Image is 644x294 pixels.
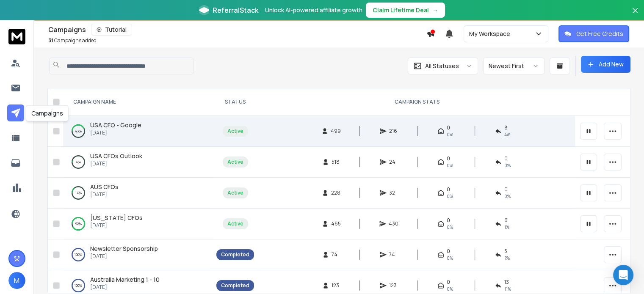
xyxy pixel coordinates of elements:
span: 4 % [504,131,510,138]
th: STATUS [211,88,259,116]
p: Unlock AI-powered affiliate growth [265,6,362,14]
span: 0 [447,155,450,162]
p: All Statuses [425,62,459,70]
span: 518 [332,159,340,165]
span: 31 [48,37,53,44]
span: 13 [504,279,509,286]
span: 0% [447,224,453,231]
th: CAMPAIGN STATS [259,88,575,116]
button: Newest First [483,58,544,74]
span: 465 [331,220,341,227]
p: [DATE] [90,129,141,136]
p: [DATE] [90,253,158,260]
button: Get Free Credits [558,25,629,42]
th: CAMPAIGN NAME [63,88,211,116]
span: 0 % [504,162,511,169]
span: 74 [332,251,340,258]
div: Active [227,159,243,165]
div: Completed [221,251,249,258]
button: M [8,272,25,289]
span: 0 [447,186,450,193]
span: 0 % [504,193,511,200]
td: 100%Newsletter Sponsorship[DATE] [63,239,211,270]
span: 8 [504,124,508,131]
span: 0 [447,217,450,224]
a: USA CFO - Google [90,121,141,129]
div: Open Intercom Messenger [613,265,633,285]
p: My Workspace [469,30,514,38]
span: 0 [447,124,450,131]
span: 228 [331,190,340,196]
span: ReferralStack [213,5,258,15]
span: 7 % [504,255,510,261]
span: 0 [447,279,450,286]
span: Australia Marketing 1 - 10 [90,275,160,283]
span: 0 [447,248,450,255]
p: [DATE] [90,191,119,198]
span: 74 [389,251,398,258]
p: [DATE] [90,222,143,229]
span: 430 [389,220,398,227]
td: 92%[US_STATE] CFOs[DATE] [63,209,211,239]
span: → [432,6,438,14]
button: Claim Lifetime Deal→ [366,3,445,18]
span: USA CFO - Google [90,121,141,129]
td: 43%USA CFO - Google[DATE] [63,116,211,147]
p: 14 % [75,189,82,197]
a: [US_STATE] CFOs [90,214,143,222]
span: 123 [332,282,340,289]
p: 4 % [76,158,81,166]
p: 92 % [75,220,82,228]
a: Newsletter Sponsorship [90,245,158,253]
span: 11 % [504,286,511,292]
a: USA CFOs Outlook [90,152,142,160]
button: Add New [581,56,630,73]
p: 100 % [75,250,82,259]
span: 0 [504,155,508,162]
span: Newsletter Sponsorship [90,245,158,253]
p: Campaigns added [48,37,97,44]
p: [DATE] [90,284,160,291]
span: 1 % [504,224,509,231]
span: 123 [389,282,398,289]
span: 499 [331,128,341,135]
span: 0% [447,162,453,169]
span: 32 [389,190,398,196]
div: Campaigns [26,105,69,121]
span: 24 [389,159,398,165]
span: [US_STATE] CFOs [90,214,143,222]
div: Completed [221,282,249,289]
div: Active [227,220,243,227]
span: 216 [389,128,398,135]
a: Australia Marketing 1 - 10 [90,275,160,284]
div: Active [227,190,243,196]
p: 43 % [75,127,82,135]
div: Campaigns [48,24,426,36]
span: AUS CFOs [90,183,119,191]
td: 4%USA CFOs Outlook[DATE] [63,147,211,178]
div: Active [227,128,243,135]
span: USA CFOs Outlook [90,152,142,160]
span: 0% [447,286,453,292]
span: 0% [447,193,453,200]
span: 5 [504,248,507,255]
p: Get Free Credits [576,30,623,38]
p: [DATE] [90,160,142,167]
button: Tutorial [91,24,132,36]
p: 100 % [75,281,82,290]
span: 0% [447,131,453,138]
button: Close banner [630,5,641,25]
span: 6 [504,217,508,224]
span: 0 [504,186,508,193]
td: 14%AUS CFOs[DATE] [63,178,211,209]
a: AUS CFOs [90,183,119,191]
span: 0% [447,255,453,261]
